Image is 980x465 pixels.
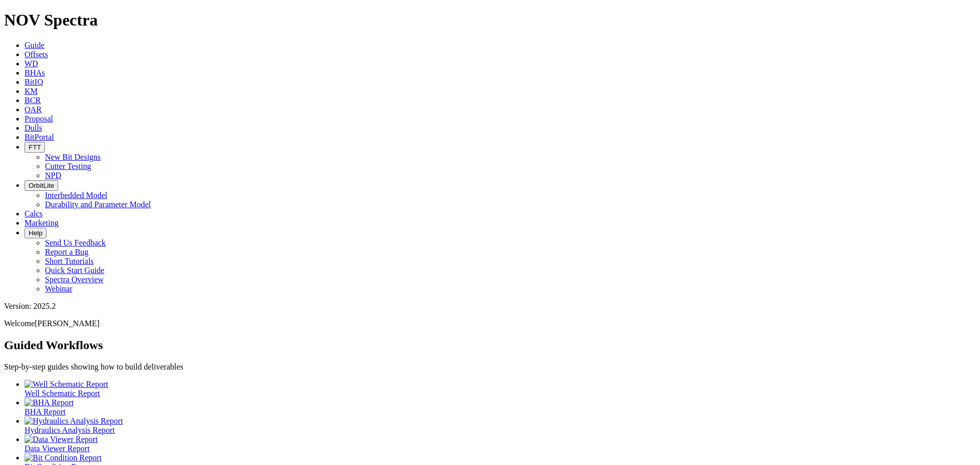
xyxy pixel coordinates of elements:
[24,407,65,416] span: BHA Report
[24,380,976,398] a: Well Schematic Report Well Schematic Report
[24,59,38,68] a: WD
[4,319,976,328] p: Welcome
[24,398,73,407] img: BHA Report
[24,142,45,153] button: FTT
[45,153,101,161] a: New Bit Designs
[29,229,42,237] span: Help
[24,426,115,434] span: Hydraulics Analysis Report
[45,257,94,265] a: Short Tutorials
[24,50,48,59] a: Offsets
[24,389,100,398] span: Well Schematic Report
[24,453,102,462] img: Bit Condition Report
[45,275,104,284] a: Spectra Overview
[45,266,104,275] a: Quick Start Guide
[24,87,38,95] a: KM
[24,398,976,416] a: BHA Report BHA Report
[4,11,976,30] h1: NOV Spectra
[24,380,108,389] img: Well Schematic Report
[45,171,61,180] a: NPD
[24,218,59,227] a: Marketing
[24,435,976,453] a: Data Viewer Report Data Viewer Report
[24,105,42,114] a: OAR
[24,114,53,123] a: Proposal
[24,180,58,191] button: OrbitLite
[4,362,976,372] p: Step-by-step guides showing how to build deliverables
[35,319,100,328] span: [PERSON_NAME]
[24,68,45,77] a: BHAs
[24,209,43,218] a: Calcs
[4,338,976,352] h2: Guided Workflows
[24,417,976,434] a: Hydraulics Analysis Report Hydraulics Analysis Report
[24,444,90,453] span: Data Viewer Report
[24,124,42,132] a: Dulls
[24,78,43,86] a: BitIQ
[24,41,44,50] a: Guide
[24,96,41,105] a: BCR
[24,435,98,444] img: Data Viewer Report
[24,228,46,238] button: Help
[4,302,976,311] div: Version: 2025.2
[45,162,91,170] a: Cutter Testing
[45,200,151,209] a: Durability and Parameter Model
[29,182,54,189] span: OrbitLite
[45,191,107,200] a: Interbedded Model
[45,248,88,256] a: Report a Bug
[45,284,72,293] a: Webinar
[45,238,106,247] a: Send Us Feedback
[24,133,54,141] a: BitPortal
[24,417,123,426] img: Hydraulics Analysis Report
[29,143,41,151] span: FTT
